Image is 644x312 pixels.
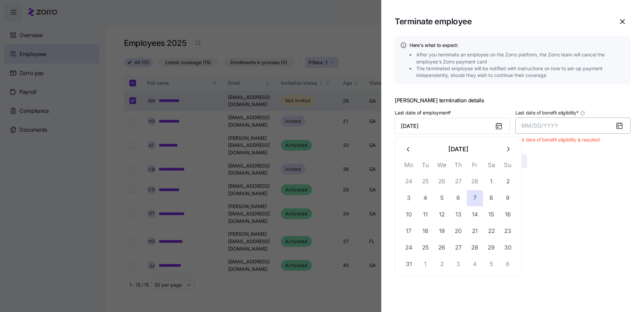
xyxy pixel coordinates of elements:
[483,223,500,239] button: 22 March 2025
[401,256,417,272] button: 31 March 2025
[515,118,631,134] button: MM/DD/YYYY
[483,256,500,272] button: 5 April 2025
[450,190,466,206] button: 6 March 2025
[500,174,516,190] button: 2 March 2025
[417,240,433,256] button: 25 March 2025
[401,240,417,256] button: 24 March 2025
[450,207,466,223] button: 13 March 2025
[416,51,627,65] span: After you terminate an employee on the Zorro platform, the Zorro team will cancel the employee's ...
[521,122,558,129] span: MM/DD/YYYY
[417,207,433,223] button: 11 March 2025
[500,256,516,272] button: 6 April 2025
[395,16,472,27] h1: Terminate employee
[395,118,510,134] input: MM/DD/YYYY
[395,98,631,103] span: [PERSON_NAME] termination details
[417,256,433,272] button: 1 April 2025
[500,223,516,239] button: 23 March 2025
[416,65,627,79] span: The terminated employee will be notified with instructions on how to set-up payment independently...
[483,190,500,206] button: 8 March 2025
[417,223,433,239] button: 18 March 2025
[434,240,450,256] button: 26 March 2025
[395,109,452,116] label: Last date of employment
[467,240,483,256] button: 28 March 2025
[450,160,466,173] th: Th
[417,190,433,206] button: 4 March 2025
[450,240,466,256] button: 27 March 2025
[515,109,579,116] span: Last date of benefit eligibility *
[434,174,450,190] button: 26 February 2025
[483,160,500,173] th: Sa
[450,174,466,190] button: 27 February 2025
[434,190,450,206] button: 5 March 2025
[483,174,500,190] button: 1 March 2025
[401,190,417,206] button: 3 March 2025
[433,160,450,173] th: We
[401,223,417,239] button: 17 March 2025
[467,256,483,272] button: 4 April 2025
[500,190,516,206] button: 9 March 2025
[434,256,450,272] button: 2 April 2025
[450,256,466,272] button: 3 April 2025
[410,42,625,49] h4: Here's what to expect:
[434,223,450,239] button: 19 March 2025
[500,160,516,173] th: Su
[417,174,433,190] button: 25 February 2025
[515,136,600,143] span: Last date of benefit eligibility is required
[450,223,466,239] button: 20 March 2025
[417,160,433,173] th: Tu
[467,190,483,206] button: 7 March 2025
[400,160,417,173] th: Mo
[434,207,450,223] button: 12 March 2025
[466,160,483,173] th: Fr
[401,207,417,223] button: 10 March 2025
[500,207,516,223] button: 16 March 2025
[483,240,500,256] button: 29 March 2025
[483,207,500,223] button: 15 March 2025
[401,174,417,190] button: 24 February 2025
[417,141,500,157] button: [DATE]
[467,174,483,190] button: 28 February 2025
[467,223,483,239] button: 21 March 2025
[500,240,516,256] button: 30 March 2025
[467,207,483,223] button: 14 March 2025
